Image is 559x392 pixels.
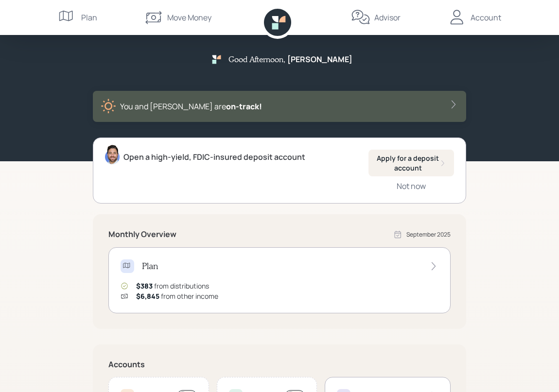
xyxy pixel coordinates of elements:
[167,12,211,23] div: Move Money
[368,150,454,176] button: Apply for a deposit account
[136,281,209,291] div: from distributions
[228,54,285,64] h5: Good Afternoon ,
[142,261,158,272] h4: Plan
[108,230,176,239] h5: Monthly Overview
[136,281,153,290] span: $383
[374,12,401,23] div: Advisor
[397,181,426,191] div: Not now
[101,99,116,114] img: sunny-XHVQM73Q.digested.png
[123,151,305,163] div: Open a high-yield, FDIC-insured deposit account
[81,12,97,23] div: Plan
[136,291,159,301] span: $6,845
[376,153,446,172] div: Apply for a deposit account
[471,12,501,23] div: Account
[105,145,120,164] img: michael-russo-headshot.png
[226,101,262,112] span: on‑track!
[136,291,218,301] div: from other income
[406,230,451,239] div: September 2025
[120,101,262,112] div: You and [PERSON_NAME] are
[287,55,352,64] h5: [PERSON_NAME]
[108,360,451,369] h5: Accounts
